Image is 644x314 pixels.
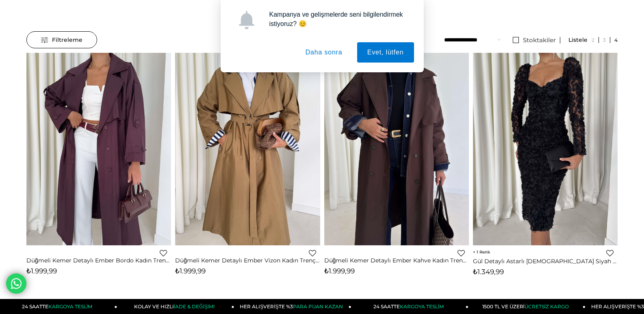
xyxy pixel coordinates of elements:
[473,258,618,265] a: Gül Detaylı Astarlı [DEMOGRAPHIC_DATA] Siyah Kadın Elbise 26K009
[160,249,167,257] a: Favorilere Ekle
[263,10,414,28] div: Kampanya ve gelişmelerde seni bilgilendirmek istiyoruz? 😊
[606,249,614,257] a: Favorilere Ekle
[400,303,444,310] span: KARGOYA TESLİM
[237,11,256,29] img: notification icon
[357,42,414,63] button: Evet, lütfen
[26,53,171,246] img: Düğmeli Kemer Detaylı Ember Bordo Kadın Trenç 26K014
[473,249,490,255] span: 1
[309,249,316,257] a: Favorilere Ekle
[176,53,320,246] img: Düğmeli Kemer Detaylı Ember Vizon Kadın Trenç 26K014
[458,249,465,257] a: Favorilere Ekle
[26,257,171,264] a: Düğmeli Kemer Detaylı Ember Bordo Kadın Trenç 26K014
[26,267,57,275] span: ₺1.999,99
[175,267,206,275] span: ₺1.999,99
[48,303,92,310] span: KARGOYA TESLİM
[324,257,469,264] a: Düğmeli Kemer Detaylı Ember Kahve Kadın Trenç 26K014
[117,299,234,314] a: KOLAY VE HIZLIİADE & DEĞİŞİM!
[234,299,351,314] a: HER ALIŞVERİŞTE %3PARA PUAN KAZAN
[295,42,353,63] button: Daha sonra
[473,268,504,276] span: ₺1.349,99
[175,257,320,264] a: Düğmeli Kemer Detaylı Ember Vizon Kadın Trenç 26K014
[324,267,355,275] span: ₺1.999,99
[293,303,343,310] span: PARA PUAN KAZAN
[174,303,215,310] span: İADE & DEĞİŞİM!
[473,53,618,246] img: Gül Detaylı Astarlı Christiana Siyah Kadın Elbise 26K009
[525,303,569,310] span: ÜCRETSİZ KARGO
[324,53,469,246] img: Düğmeli Kemer Detaylı Ember Kahve Kadın Trenç 26K014
[351,299,468,314] a: 24 SAATTEKARGOYA TESLİM
[468,299,585,314] a: 1500 TL VE ÜZERİÜCRETSİZ KARGO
